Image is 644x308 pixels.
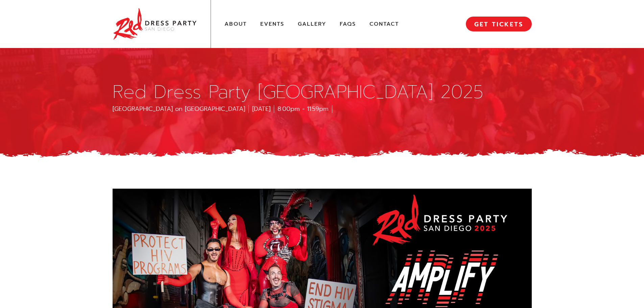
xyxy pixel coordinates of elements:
[466,17,532,31] a: GET TICKETS
[340,21,356,28] a: FAQs
[252,105,274,113] div: [DATE]
[369,21,399,28] a: Contact
[260,21,284,28] a: Events
[113,83,483,101] h1: Red Dress Party [GEOGRAPHIC_DATA] 2025
[113,7,197,41] img: Red Dress Party San Diego
[298,21,326,28] a: Gallery
[224,21,247,28] a: About
[278,105,332,113] div: 8:00pm - 11:59pm
[113,105,249,113] div: [GEOGRAPHIC_DATA] on [GEOGRAPHIC_DATA]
